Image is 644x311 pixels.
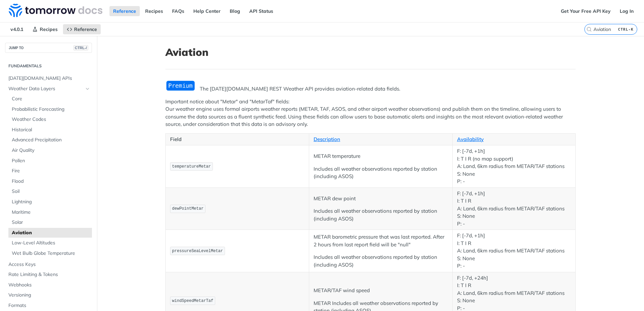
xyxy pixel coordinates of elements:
[12,158,90,164] span: Pollen
[314,152,448,160] p: METAR temperature
[168,6,188,16] a: FAQs
[7,24,27,34] span: v4.0.1
[5,84,92,94] a: Weather Data LayersHide subpages for Weather Data Layers
[8,302,90,309] span: Formats
[314,165,448,180] p: Includes all weather observations reported by station (including ASOS)
[29,24,61,34] a: Recipes
[172,299,213,303] span: windSpeedMetarTaf
[8,135,92,145] a: Advanced Precipitation
[8,104,92,114] a: Probabilistic Forecasting
[63,24,101,34] a: Reference
[5,260,92,270] a: Access Keys
[12,188,90,195] span: Soil
[8,197,92,207] a: Lightning
[8,207,92,217] a: Maritime
[8,156,92,166] a: Pollen
[141,6,167,16] a: Recipes
[314,253,448,269] p: Includes all weather observations reported by station (including ASOS)
[457,190,571,228] p: F: [-7d, +1h] I: T I R A: Land, 6km radius from METAR/TAF stations S: None P: -
[8,186,92,197] a: Soil
[12,147,90,154] span: Air Quality
[5,63,92,69] h2: Fundamentals
[170,136,304,143] p: Field
[12,250,90,257] span: Wet Bulb Globe Temperature
[8,217,92,228] a: Solar
[5,301,92,311] a: Formats
[314,195,448,203] p: METAR dew point
[8,85,83,92] span: Weather Data Layers
[8,282,90,288] span: Webhooks
[190,6,224,16] a: Help Center
[557,6,614,16] a: Get Your Free API Key
[8,145,92,155] a: Air Quality
[457,232,571,270] p: F: [-7d, +1h] I: T I R A: Land, 6km radius from METAR/TAF stations S: None P: -
[314,287,448,295] p: METAR/TAF wind speed
[5,290,92,300] a: Versioning
[165,98,576,128] p: Important notice about "Metar" and "MetarTaf" fields: Our weather engine uses formal airports wea...
[5,280,92,290] a: Webhooks
[8,166,92,176] a: Fire
[172,206,204,211] span: dewPointMetar
[85,86,90,92] button: Hide subpages for Weather Data Layers
[586,27,592,32] svg: Search
[109,6,140,16] a: Reference
[8,75,90,82] span: [DATE][DOMAIN_NAME] APIs
[246,6,277,16] a: API Status
[8,271,90,278] span: Rate Limiting & Tokens
[8,292,90,299] span: Versioning
[457,136,484,142] a: Availability
[8,261,90,268] span: Access Keys
[8,228,92,238] a: Aviation
[172,164,211,169] span: temperatureMetar
[9,4,102,17] img: Tomorrow.io Weather API Docs
[12,240,90,246] span: Low-Level Altitudes
[8,94,92,104] a: Core
[314,233,448,248] p: METAR barometric pressure that was last reported. After 2 hours from last report field will be "n...
[616,6,637,16] a: Log In
[12,230,90,236] span: Aviation
[457,147,571,185] p: F: [-7d, +1h] I: T I R (no map support) A: Land, 6km radius from METAR/TAF stations S: None P: -
[5,43,92,53] button: JUMP TOCTRL-/
[314,136,340,142] a: Description
[12,96,90,102] span: Core
[172,249,223,253] span: pressureSeaLevelMetar
[12,116,90,123] span: Weather Codes
[8,238,92,248] a: Low-Level Altitudes
[165,46,576,58] h1: Aviation
[12,199,90,205] span: Lightning
[40,26,58,32] span: Recipes
[12,178,90,185] span: Flood
[5,270,92,280] a: Rate Limiting & Tokens
[12,137,90,143] span: Advanced Precipitation
[12,209,90,216] span: Maritime
[8,248,92,258] a: Wet Bulb Globe Temperature
[8,114,92,125] a: Weather Codes
[12,168,90,174] span: Fire
[73,45,88,50] span: CTRL-/
[314,207,448,222] p: Includes all weather observations reported by station (including ASOS)
[616,26,635,33] kbd: CTRL-K
[12,127,90,133] span: Historical
[74,26,97,32] span: Reference
[226,6,244,16] a: Blog
[12,106,90,113] span: Probabilistic Forecasting
[165,85,576,93] p: The [DATE][DOMAIN_NAME] REST Weather API provides aviation-related data fields.
[5,73,92,83] a: [DATE][DOMAIN_NAME] APIs
[8,176,92,186] a: Flood
[8,125,92,135] a: Historical
[12,219,90,226] span: Solar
